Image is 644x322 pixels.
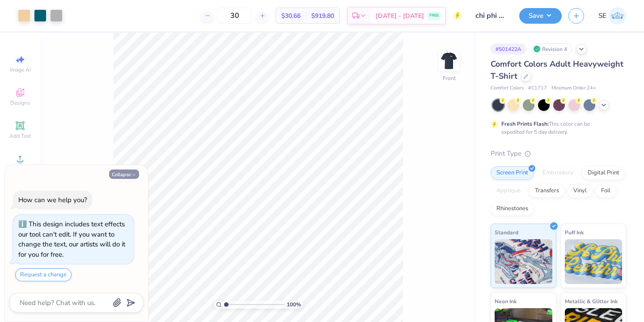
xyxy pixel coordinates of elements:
span: Metallic & Glitter Ink [565,297,618,306]
span: Minimum Order: 24 + [551,85,596,92]
div: How can we help you? [18,195,87,204]
div: Applique [491,184,526,198]
a: SE [598,7,626,25]
span: $30.66 [281,11,301,21]
input: – – [217,8,252,24]
span: Designs [10,99,30,106]
span: Add Text [9,132,31,140]
img: Puff Ink [565,239,623,284]
div: Rhinestones [491,202,534,216]
span: # C1717 [528,85,547,92]
strong: Fresh Prints Flash: [501,120,549,127]
img: Sadie Eilberg [609,7,626,25]
div: Revision 4 [531,43,572,55]
button: Save [519,8,562,24]
button: Collapse [109,169,139,179]
div: Screen Print [491,166,534,180]
span: Comfort Colors [491,85,524,92]
button: Request a change [15,268,72,281]
span: Neon Ink [495,297,517,306]
div: This color can be expedited for 5 day delivery. [501,120,611,136]
div: This design includes text effects our tool can't edit. If you want to change the text, our artist... [18,220,125,259]
div: Vinyl [568,184,593,198]
img: Standard [495,239,552,284]
span: [DATE] - [DATE] [376,11,424,21]
span: Puff Ink [565,228,584,237]
div: Digital Print [582,166,625,180]
span: SE [598,11,606,21]
img: Front [440,52,458,70]
div: Transfers [529,184,565,198]
div: Embroidery [537,166,579,180]
div: Front [443,74,456,82]
span: Standard [495,228,518,237]
div: Print Type [491,148,626,159]
div: # 501422A [491,43,526,55]
span: Image AI [10,66,31,73]
span: FREE [429,13,439,19]
span: 100 % [287,301,301,309]
span: $919.80 [311,11,334,21]
span: Comfort Colors Adult Heavyweight T-Shirt [491,59,623,81]
input: Untitled Design [469,7,513,25]
div: Foil [595,184,616,198]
